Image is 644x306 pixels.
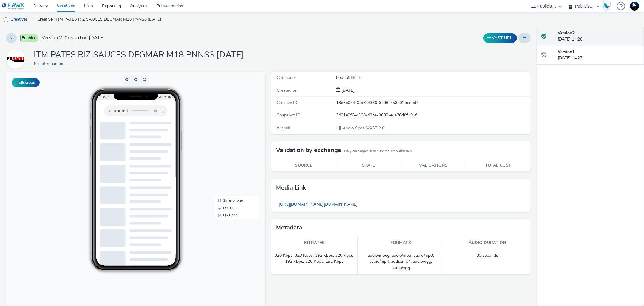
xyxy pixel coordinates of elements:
[2,2,25,10] img: undefined Logo
[34,49,244,61] h1: ITM PATES RIZ SAUCES DEGMAR M18 PNNS3 [DATE]
[340,87,354,93] div: Creation 11 August 2025, 14:27
[276,223,302,232] h3: Metadata
[602,1,611,11] img: Hawk Academy
[217,127,237,131] span: Smartphone
[630,2,639,11] img: Support Hawk
[40,61,66,67] a: Intermarché
[276,146,341,155] h3: Validation by exchange
[6,56,28,62] a: Intermarché
[277,87,297,93] span: Created on
[358,249,444,274] td: audio/mpeg, audio/mp3, audio/mp3, audio/mp4, audio/mp4, audio/ogg, audio/ogg
[558,30,575,36] strong: Version 2
[20,34,38,42] span: Enabled
[482,33,518,43] div: Duplicate the creative as a VAST URL
[277,100,297,106] span: Creative ID
[209,140,252,147] li: QR Code
[277,75,297,80] span: Categories
[444,237,530,249] th: Audio duration
[344,149,412,154] small: Only exchanges in this list require validation
[3,17,9,23] img: audio
[401,159,466,172] th: Validations
[34,61,40,67] span: for
[96,23,103,27] span: 14:47
[276,198,360,210] a: [URL][DOMAIN_NAME][DOMAIN_NAME]
[217,142,232,145] span: QR Code
[271,237,358,249] th: Bitrates
[466,159,531,172] th: Total cost
[336,100,530,106] div: 13b3c074-0fd6-4386-8a98-753d32bcefd9
[209,132,252,140] li: Desktop
[558,49,639,61] div: [DATE] 14:27
[336,159,401,172] th: State
[217,134,231,138] span: Desktop
[558,49,575,55] strong: Version 1
[336,112,530,118] div: 3401e9f6-d398-42ba-9632-e4a36d8f191f
[276,183,306,192] h3: Media link
[277,125,290,131] span: Format
[558,30,639,43] div: [DATE] 14:28
[483,33,517,43] button: VAST URL
[340,87,354,93] span: [DATE]
[34,12,164,27] a: Creative : ITM PATES RIZ SAUCES DEGMAR M18 PNNS3 [DATE]
[7,50,24,68] img: Intermarché
[271,159,336,172] th: Source
[358,237,444,249] th: Formats
[602,1,614,11] a: Hawk Academy
[444,249,530,274] td: 30 seconds
[342,125,386,131] span: Audio Spot (VAST 2.0)
[277,112,300,118] span: Snapshot ID
[42,34,104,41] span: Version 2 - Created on [DATE]
[336,75,530,81] div: Food & Drink
[271,249,358,274] td: 320 Kbps, 320 Kbps, 192 Kbps, 320 Kbps, 192 Kbps, 320 Kbps, 192 Kbps
[12,78,40,87] button: Fullscreen
[209,125,252,132] li: Smartphone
